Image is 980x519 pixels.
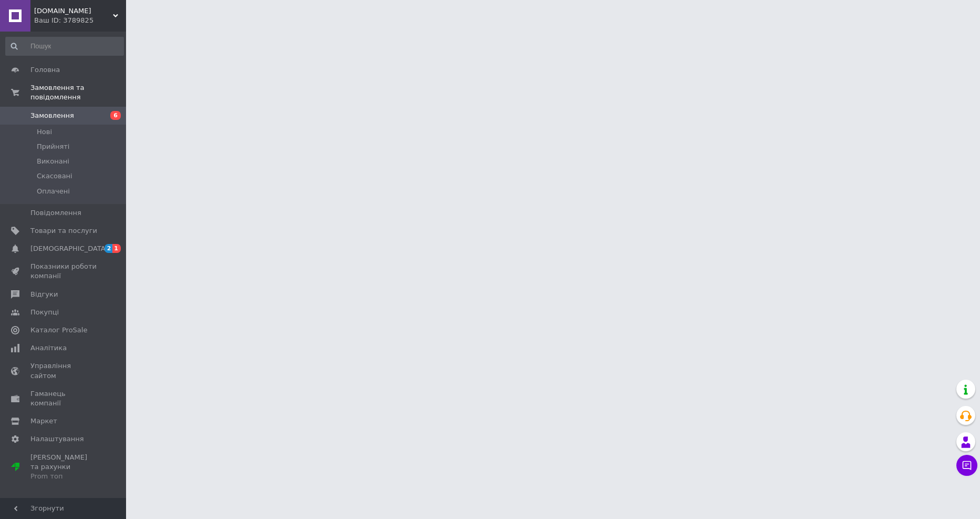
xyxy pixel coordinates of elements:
[30,343,67,353] span: Аналітика
[5,37,124,56] input: Пошук
[30,244,108,253] span: [DEMOGRAPHIC_DATA]
[34,6,113,16] span: Avto.bid
[34,16,126,25] div: Ваш ID: 3789825
[30,416,57,426] span: Маркет
[30,83,126,102] span: Замовлення та повідомлення
[30,208,81,218] span: Повідомлення
[112,244,121,253] span: 1
[37,171,72,181] span: Скасовані
[30,361,97,380] span: Управління сайтом
[30,308,59,317] span: Покупці
[30,325,87,335] span: Каталог ProSale
[30,65,60,75] span: Головна
[30,472,97,481] div: Prom топ
[956,455,977,476] button: Чат з покупцем
[30,111,74,120] span: Замовлення
[30,434,84,444] span: Налаштування
[30,290,58,299] span: Відгуки
[30,226,97,236] span: Товари та послуги
[30,453,97,482] span: [PERSON_NAME] та рахунки
[110,111,121,120] span: 6
[37,157,69,166] span: Виконані
[105,244,113,253] span: 2
[37,187,70,196] span: Оплачені
[37,127,52,137] span: Нові
[30,262,97,281] span: Показники роботи компанії
[37,142,69,151] span: Прийняті
[30,389,97,408] span: Гаманець компанії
